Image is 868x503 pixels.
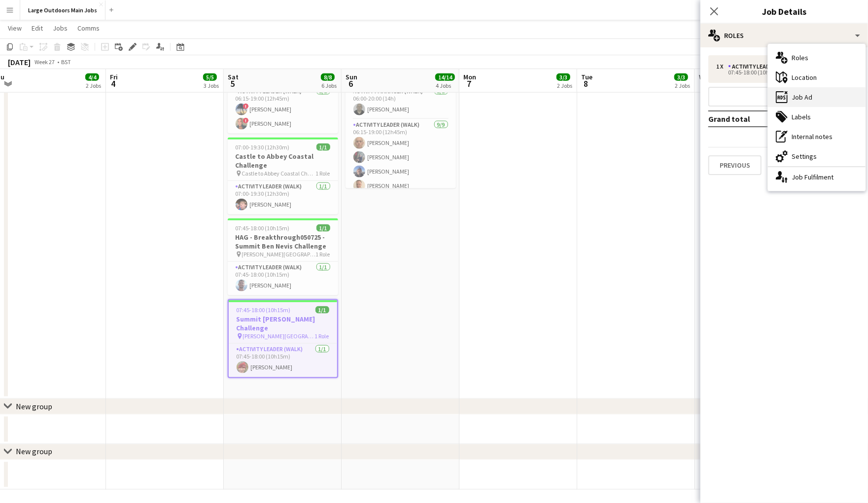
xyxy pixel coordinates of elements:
[697,78,712,89] span: 9
[49,22,71,35] a: Jobs
[243,118,249,124] span: !
[33,58,57,66] span: Week 27
[228,86,338,134] app-card-role: Activity Leader (Walk)2/206:15-19:00 (12h45m)![PERSON_NAME]![PERSON_NAME]
[228,299,338,378] app-job-card: 07:45-18:00 (10h15m)1/1Summit [PERSON_NAME] Challenge [PERSON_NAME][GEOGRAPHIC_DATA]1 RoleActivit...
[768,127,866,146] div: Internal notes
[435,73,455,81] span: 14/14
[768,48,866,68] div: Roles
[4,22,26,35] a: View
[204,82,219,89] div: 3 Jobs
[316,251,330,258] span: 1 Role
[228,181,338,215] app-card-role: Activity Leader (Walk)1/107:00-19:30 (12h30m)[PERSON_NAME]
[53,24,68,33] span: Jobs
[242,170,316,177] span: Castle to Abbey Coastal Challenge
[229,315,337,332] h3: Summit [PERSON_NAME] Challenge
[321,73,335,81] span: 8/8
[462,78,476,89] span: 7
[346,72,357,81] span: Sun
[316,224,330,232] span: 1/1
[321,82,337,89] div: 6 Jobs
[768,107,866,127] div: Labels
[316,144,330,151] span: 1/1
[20,0,105,20] button: Large Outdoors Main Jobs
[73,22,104,35] a: Comms
[86,82,101,89] div: 2 Jobs
[110,72,118,81] span: Fri
[228,152,338,170] h3: Castle to Abbey Coastal Challenge
[203,73,217,81] span: 5/5
[728,63,799,70] div: Activity Leader (Walk)
[674,73,688,81] span: 3/3
[700,5,868,18] h3: Job Details
[708,111,801,127] td: Grand total
[8,57,31,67] div: [DATE]
[243,104,249,109] span: !
[768,146,866,166] div: Settings
[228,218,338,295] app-job-card: 07:45-18:00 (10h15m)1/1HAG - Breakthrough050725 - Summit Ben Nevis Challenge [PERSON_NAME][GEOGRA...
[61,58,71,66] div: BST
[675,82,690,89] div: 2 Jobs
[85,73,99,81] span: 4/4
[557,82,572,89] div: 2 Jobs
[77,24,100,33] span: Comms
[16,447,52,457] div: New group
[316,170,330,177] span: 1 Role
[463,72,476,81] span: Mon
[344,78,357,89] span: 6
[580,78,592,89] span: 8
[708,155,762,175] button: Previous
[16,401,52,411] div: New group
[346,42,456,188] app-job-card: 06:00-20:00 (14h)10/10RacingWelfare060725 - Castle to Abbey Challenge Walk2 RolesActivity Manager...
[315,306,329,314] span: 1/1
[315,332,329,340] span: 1 Role
[228,262,338,295] app-card-role: Activity Leader (Walk)1/107:45-18:00 (10h15m)[PERSON_NAME]
[8,24,22,33] span: View
[229,344,337,377] app-card-role: Activity Leader (Walk)1/107:45-18:00 (10h15m)[PERSON_NAME]
[228,72,239,81] span: Sat
[700,24,868,47] div: Roles
[716,70,842,75] div: 07:45-18:00 (10h15m)
[242,251,316,258] span: [PERSON_NAME][GEOGRAPHIC_DATA]
[699,72,712,81] span: Wed
[436,82,454,89] div: 4 Jobs
[236,224,290,232] span: 07:45-18:00 (10h15m)
[108,78,118,89] span: 4
[581,72,592,81] span: Tue
[708,87,860,107] button: Add role
[243,332,315,340] span: [PERSON_NAME][GEOGRAPHIC_DATA]
[768,167,866,187] div: Job Fulfilment
[28,22,47,35] a: Edit
[768,87,866,107] div: Job Ad
[226,78,239,89] span: 5
[556,73,570,81] span: 3/3
[228,233,338,251] h3: HAG - Breakthrough050725 - Summit Ben Nevis Challenge
[346,119,456,267] app-card-role: Activity Leader (Walk)9/906:15-19:00 (12h45m)[PERSON_NAME][PERSON_NAME][PERSON_NAME][PERSON_NAME]
[236,144,290,151] span: 07:00-19:30 (12h30m)
[237,306,291,314] span: 07:45-18:00 (10h15m)
[228,138,338,215] app-job-card: 07:00-19:30 (12h30m)1/1Castle to Abbey Coastal Challenge Castle to Abbey Coastal Challenge1 RoleA...
[32,24,43,33] span: Edit
[346,86,456,119] app-card-role: Activity Manager (Walk)1/106:00-20:00 (14h)[PERSON_NAME]
[768,68,866,87] div: Location
[716,63,728,70] div: 1 x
